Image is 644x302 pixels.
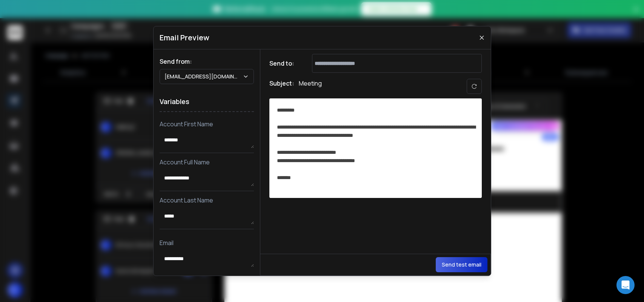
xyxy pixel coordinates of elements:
[616,276,635,294] div: Open Intercom Messenger
[160,196,254,205] p: Account Last Name
[160,158,254,167] p: Account Full Name
[269,59,300,68] h1: Send to:
[160,238,254,247] p: Email
[299,79,322,94] p: Meeting
[164,73,243,80] p: [EMAIL_ADDRESS][DOMAIN_NAME]
[160,32,209,43] h1: Email Preview
[160,92,254,112] h1: Variables
[269,79,294,94] h1: Subject:
[436,257,487,272] button: Send test email
[160,120,254,129] p: Account First Name
[160,57,254,66] h1: Send from:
